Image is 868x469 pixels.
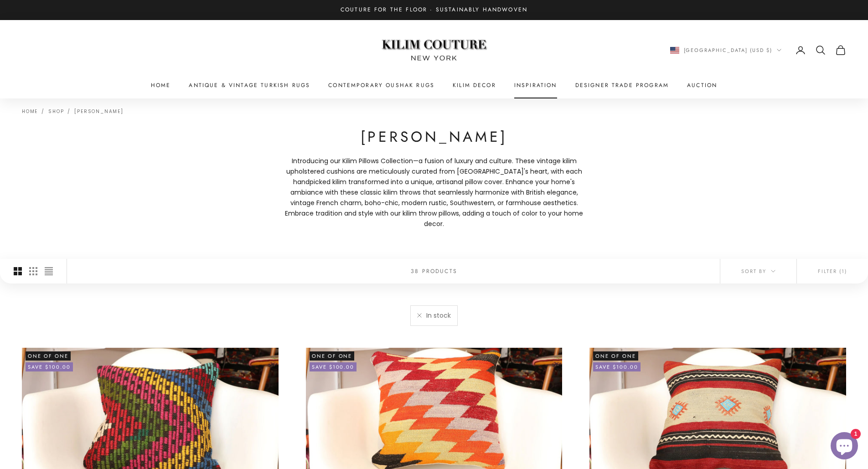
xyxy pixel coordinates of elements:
on-sale-badge: Save $100.00 [26,362,73,371]
button: Switch to compact product images [45,259,53,283]
nav: Primary navigation [22,81,846,90]
on-sale-badge: Save $100.00 [310,362,357,371]
a: Inspiration [514,81,557,90]
button: Switch to smaller product images [29,259,37,283]
p: Couture for the Floor · Sustainably Handwoven [341,5,527,15]
img: United States [670,47,679,54]
a: [PERSON_NAME] [74,108,123,115]
span: In stock [426,310,451,321]
p: Introducing our Kilim Pillows Collection a fusion of luxury and culture. These vintage kilim upho... [279,156,589,230]
on-sale-badge: Save $100.00 [593,362,641,371]
inbox-online-store-chat: Shopify online store chat [828,432,861,462]
span: One of One [310,351,355,361]
a: Home [151,81,171,90]
a: Contemporary Oushak Rugs [328,81,434,90]
img: Logo of Kilim Couture New York [377,29,491,72]
a: Shop [48,108,64,115]
a: Remove filter "In stock" [417,313,422,318]
p: 38 products [411,266,457,275]
nav: Secondary navigation [670,45,847,56]
span: [GEOGRAPHIC_DATA] (USD $) [684,46,773,54]
a: Designer Trade Program [575,81,669,90]
a: Antique & Vintage Turkish Rugs [189,81,310,90]
a: Home [22,108,38,115]
nav: Breadcrumb [22,108,124,114]
button: Switch to larger product images [14,259,22,283]
button: Sort by [720,259,796,283]
h1: [PERSON_NAME] [279,128,589,147]
summary: Kilim Decor [453,81,496,90]
button: Filter (1) [797,259,868,283]
span: — [413,156,418,166]
button: Change country or currency [670,46,782,54]
span: One of One [26,351,71,361]
span: One of One [593,351,638,361]
a: Auction [687,81,717,90]
span: Sort by [741,267,775,275]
